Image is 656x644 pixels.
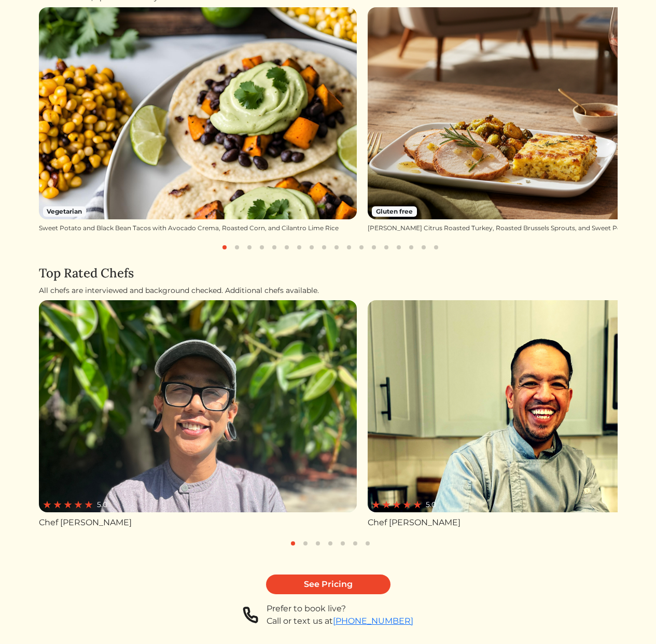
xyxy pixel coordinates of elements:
[39,7,357,219] img: Sweet Potato and Black Bean Tacos with Avocado Crema, Roasted Corn, and Cilantro Lime Rice
[39,516,357,529] div: Chef [PERSON_NAME]
[39,300,357,512] img: Chef Nick
[43,500,51,509] img: red_star-5cc96fd108c5e382175c3007810bf15d673b234409b64feca3859e161d9d1ec7.svg
[333,616,413,626] a: [PHONE_NUMBER]
[85,500,93,509] img: red_star-5cc96fd108c5e382175c3007810bf15d673b234409b64feca3859e161d9d1ec7.svg
[53,500,62,509] img: red_star-5cc96fd108c5e382175c3007810bf15d673b234409b64feca3859e161d9d1ec7.svg
[372,500,380,509] img: red_star-5cc96fd108c5e382175c3007810bf15d673b234409b64feca3859e161d9d1ec7.svg
[413,500,422,509] img: red_star-5cc96fd108c5e382175c3007810bf15d673b234409b64feca3859e161d9d1ec7.svg
[39,285,618,296] div: All chefs are interviewed and background checked. Additional chefs available.
[64,500,72,509] img: red_star-5cc96fd108c5e382175c3007810bf15d673b234409b64feca3859e161d9d1ec7.svg
[372,206,417,217] span: Gluten free
[266,575,390,594] a: See Pricing
[393,500,401,509] img: red_star-5cc96fd108c5e382175c3007810bf15d673b234409b64feca3859e161d9d1ec7.svg
[382,500,390,509] img: red_star-5cc96fd108c5e382175c3007810bf15d673b234409b64feca3859e161d9d1ec7.svg
[403,500,411,509] img: red_star-5cc96fd108c5e382175c3007810bf15d673b234409b64feca3859e161d9d1ec7.svg
[243,603,258,627] img: phone-a8f1853615f4955a6c6381654e1c0f7430ed919b147d78756318837811cda3a7.svg
[43,206,87,217] span: Vegetarian
[97,499,107,510] span: 5.0
[39,266,618,281] h4: Top Rated Chefs
[267,615,413,627] div: Call or text us at
[267,603,413,615] div: Prefer to book live?
[426,499,436,510] span: 5.0
[74,500,82,509] img: red_star-5cc96fd108c5e382175c3007810bf15d673b234409b64feca3859e161d9d1ec7.svg
[39,223,357,233] div: Sweet Potato and Black Bean Tacos with Avocado Crema, Roasted Corn, and Cilantro Lime Rice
